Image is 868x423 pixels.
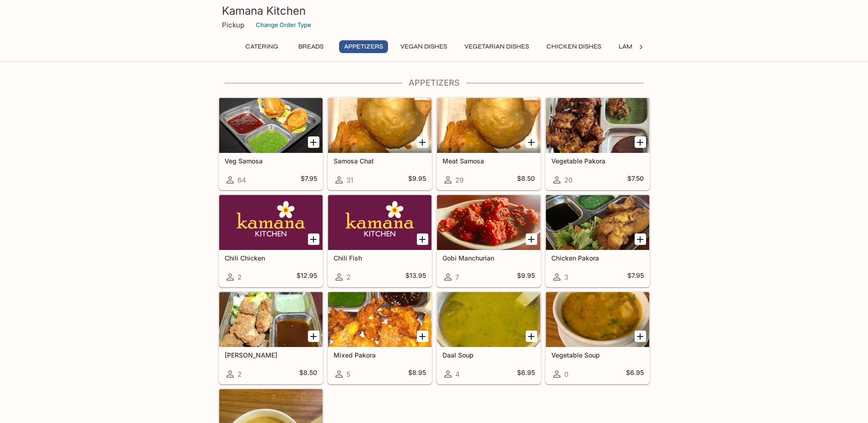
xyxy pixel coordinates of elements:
[346,176,353,184] span: 31
[237,273,242,282] span: 2
[328,195,432,287] a: Chili Fish2$13.95
[308,136,319,148] button: Add Veg Samosa
[328,98,432,190] a: Samosa Chat31$9.95
[417,331,428,342] button: Add Mixed Pakora
[437,292,540,347] div: Daal Soup
[459,40,534,53] button: Vegetarian Dishes
[252,18,315,32] button: Change Order Type
[546,98,649,153] div: Vegetable Pakora
[346,370,350,379] span: 5
[218,78,650,88] h4: Appetizers
[334,254,426,262] h5: Chili Fish
[626,369,644,380] h5: $6.95
[455,273,459,282] span: 7
[437,195,541,287] a: Gobi Manchurian7$9.95
[614,40,666,53] button: Lamb Dishes
[299,369,317,380] h5: $8.50
[219,98,323,190] a: Veg Samosa64$7.95
[541,40,606,53] button: Chicken Dishes
[551,351,644,359] h5: Vegetable Soup
[442,157,535,165] h5: Meat Samosa
[545,292,650,384] a: Vegetable Soup0$6.95
[408,174,426,185] h5: $9.95
[517,174,535,185] h5: $8.50
[455,176,464,184] span: 29
[627,174,644,185] h5: $7.50
[627,271,644,282] h5: $7.95
[408,369,426,380] h5: $8.95
[334,351,426,359] h5: Mixed Pakora
[237,370,242,379] span: 2
[219,195,323,250] div: Chili Chicken
[301,174,317,185] h5: $7.95
[442,254,535,262] h5: Gobi Manchurian
[395,40,452,53] button: Vegan Dishes
[328,292,432,384] a: Mixed Pakora5$8.95
[219,292,323,347] div: Paneer Pakora
[437,195,540,250] div: Gobi Manchurian
[545,195,650,287] a: Chicken Pakora3$7.95
[219,292,323,384] a: [PERSON_NAME]2$8.50
[225,254,317,262] h5: Chili Chicken
[328,98,431,153] div: Samosa Chat
[545,98,650,190] a: Vegetable Pakora20$7.50
[328,195,431,250] div: Chili Fish
[308,233,319,245] button: Add Chili Chicken
[635,136,646,148] button: Add Vegetable Pakora
[328,292,431,347] div: Mixed Pakora
[437,98,541,190] a: Meat Samosa29$8.50
[564,370,568,379] span: 0
[297,271,317,282] h5: $12.95
[517,271,535,282] h5: $9.95
[564,176,572,184] span: 20
[635,233,646,245] button: Add Chicken Pakora
[346,273,350,282] span: 2
[442,351,535,359] h5: Daal Soup
[417,136,428,148] button: Add Samosa Chat
[546,195,649,250] div: Chicken Pakora
[240,40,283,53] button: Catering
[225,157,317,165] h5: Veg Samosa
[219,98,323,153] div: Veg Samosa
[339,40,388,53] button: Appetizers
[437,292,541,384] a: Daal Soup4$6.95
[526,331,537,342] button: Add Daal Soup
[526,136,537,148] button: Add Meat Samosa
[222,4,647,18] h3: Kamana Kitchen
[551,254,644,262] h5: Chicken Pakora
[219,195,323,287] a: Chili Chicken2$12.95
[526,233,537,245] button: Add Gobi Manchurian
[455,370,460,379] span: 4
[308,331,319,342] button: Add Paneer Pakora
[222,21,244,29] p: Pickup
[291,40,332,53] button: Breads
[334,157,426,165] h5: Samosa Chat
[564,273,568,282] span: 3
[237,176,246,184] span: 64
[417,233,428,245] button: Add Chili Fish
[405,271,426,282] h5: $13.95
[551,157,644,165] h5: Vegetable Pakora
[225,351,317,359] h5: [PERSON_NAME]
[437,98,540,153] div: Meat Samosa
[546,292,649,347] div: Vegetable Soup
[517,369,535,380] h5: $6.95
[635,331,646,342] button: Add Vegetable Soup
